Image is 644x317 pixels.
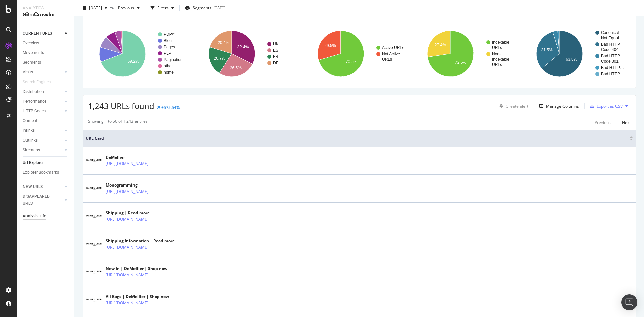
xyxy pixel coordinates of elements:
[23,98,46,105] div: Performance
[23,108,46,115] div: HTTP Codes
[23,5,69,11] div: Analytics
[106,210,177,216] div: Shipping | Read more
[23,213,69,220] a: Analysis Info
[23,169,59,176] div: Explorer Bookmarks
[492,52,501,56] text: Non-
[23,159,69,166] a: Url Explorer
[23,88,63,95] a: Distribution
[497,101,528,111] button: Create alert
[273,48,278,53] text: ES
[164,51,171,56] text: PLP
[193,5,211,11] span: Segments
[197,24,302,83] svg: A chart.
[23,69,63,76] a: Visits
[622,120,631,125] div: Next
[435,43,446,47] text: 27.4%
[23,137,38,144] div: Outlinks
[230,66,241,70] text: 26.5%
[587,101,623,111] button: Export as CSV
[106,188,148,195] a: [URL][DOMAIN_NAME]
[148,3,177,13] button: Filters
[110,4,115,10] span: vs
[164,45,175,49] text: Pages
[601,36,619,40] text: Not Equal
[86,156,102,165] img: main image
[164,32,175,37] text: PDP/*
[214,56,225,61] text: 20.7%
[506,103,528,109] div: Create alert
[106,294,177,300] div: All Bags | DeMellier | Shop now
[601,42,620,47] text: Bad HTTP
[218,40,229,45] text: 20.4%
[80,3,110,13] button: [DATE]
[541,48,553,52] text: 31.5%
[86,135,628,141] span: URL Card
[306,24,411,83] svg: A chart.
[23,59,41,66] div: Segments
[23,40,39,47] div: Overview
[23,108,63,115] a: HTTP Codes
[86,296,102,304] img: main image
[23,78,57,86] a: Search Engines
[157,5,169,11] div: Filters
[622,118,631,126] button: Next
[164,57,183,62] text: Pagination
[621,294,637,310] div: Open Intercom Messenger
[106,182,177,188] div: Monogramming
[23,159,44,166] div: Url Explorer
[566,57,577,62] text: 63.8%
[23,49,69,56] a: Movements
[88,24,193,83] svg: A chart.
[23,169,69,176] a: Explorer Bookmarks
[106,154,177,160] div: DeMellier
[595,120,611,125] div: Previous
[23,40,69,47] a: Overview
[595,118,611,126] button: Previous
[492,62,502,67] text: URLs
[86,212,102,221] img: main image
[115,3,142,13] button: Previous
[346,59,357,64] text: 70.5%
[23,98,63,105] a: Performance
[106,244,148,251] a: [URL][DOMAIN_NAME]
[86,184,102,193] img: main image
[106,300,148,306] a: [URL][DOMAIN_NAME]
[23,213,46,220] div: Analysis Info
[164,70,174,75] text: home
[23,69,33,76] div: Visits
[23,117,69,124] a: Content
[273,54,278,59] text: FR
[382,45,404,50] text: Active URLs
[106,160,148,167] a: [URL][DOMAIN_NAME]
[23,147,40,154] div: Sitemaps
[23,30,63,37] a: CURRENT URLS
[23,88,44,95] div: Distribution
[23,117,37,124] div: Content
[546,103,579,109] div: Manage Columns
[601,47,619,52] text: Code 404
[23,78,51,86] div: Search Engines
[23,127,35,134] div: Inlinks
[237,45,249,49] text: 32.4%
[88,100,154,111] span: 1,243 URLs found
[525,24,631,83] svg: A chart.
[115,5,134,11] span: Previous
[23,193,63,207] a: DISAPPEARED URLS
[164,64,173,68] text: other
[601,65,624,70] text: Bad HTTP…
[86,268,102,276] img: main image
[273,61,279,65] text: DE
[161,105,180,110] div: +575.54%
[492,45,502,50] text: URLs
[23,147,63,154] a: Sitemaps
[537,102,579,110] button: Manage Columns
[492,57,509,62] text: Indexable
[416,24,522,83] svg: A chart.
[601,30,619,35] text: Canonical
[273,42,279,46] text: UK
[23,183,63,190] a: NEW URLS
[106,272,148,278] a: [URL][DOMAIN_NAME]
[597,103,623,109] div: Export as CSV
